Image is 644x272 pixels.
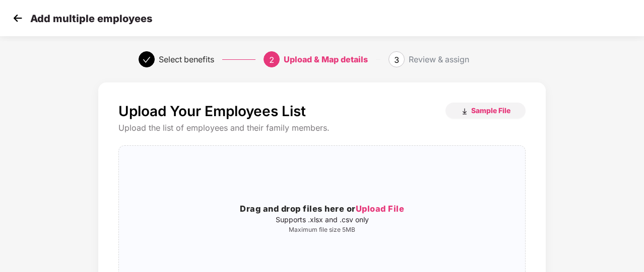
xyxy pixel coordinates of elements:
[119,216,525,224] p: Supports .xlsx and .csv only
[10,11,25,26] img: svg+xml;base64,PHN2ZyB4bWxucz0iaHR0cDovL3d3dy53My5vcmcvMjAwMC9zdmciIHdpZHRoPSIzMCIgaGVpZ2h0PSIzMC...
[445,103,526,119] button: Sample File
[461,108,469,116] img: download_icon
[143,56,151,64] span: check
[118,123,526,133] div: Upload the list of employees and their family members.
[269,55,274,65] span: 2
[159,51,214,67] div: Select benefits
[119,226,525,234] p: Maximum file size 5MB
[118,103,306,120] p: Upload Your Employees List
[394,55,399,65] span: 3
[471,106,510,115] span: Sample File
[356,204,405,214] span: Upload File
[284,51,368,67] div: Upload & Map details
[409,51,469,67] div: Review & assign
[119,203,525,216] h3: Drag and drop files here or
[30,13,152,25] p: Add multiple employees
